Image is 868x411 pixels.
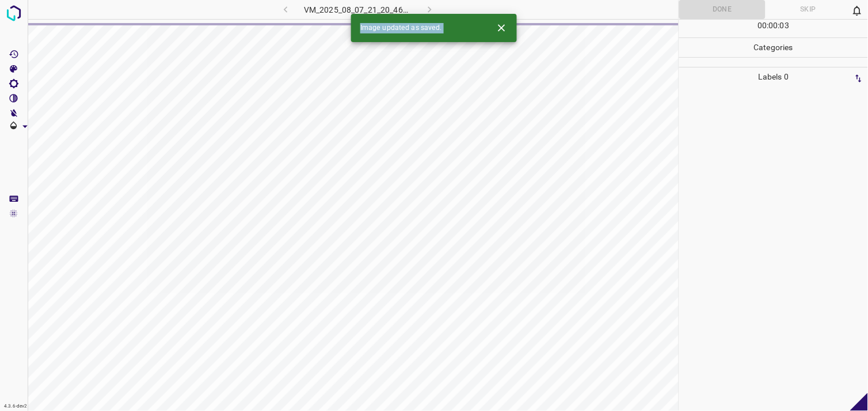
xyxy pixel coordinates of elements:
[769,20,778,32] p: 00
[304,3,412,19] h6: VM_2025_08_07_21_20_46_268_05.gif
[683,67,865,86] p: Labels 0
[679,38,868,57] p: Categories
[491,17,512,39] button: Close
[3,3,24,24] img: logo
[757,20,789,37] div: : :
[780,20,789,32] p: 03
[1,402,30,411] div: 4.3.6-dev2
[360,23,442,33] span: Image updated as saved.
[757,20,767,32] p: 00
